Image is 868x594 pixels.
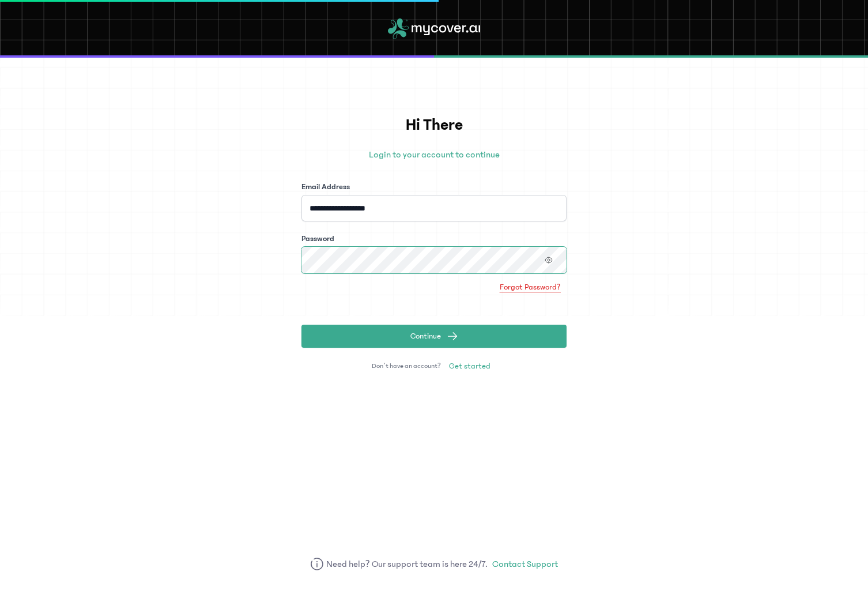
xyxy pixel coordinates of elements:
[301,325,567,348] button: Continue
[494,278,567,296] a: Forgot Password?
[301,148,567,161] p: Login to your account to continue
[301,233,334,245] label: Password
[301,181,350,193] label: Email Address
[372,362,441,371] span: Don’t have an account?
[326,557,488,571] span: Need help? Our support team is here 24/7.
[443,357,496,375] a: Get started
[449,360,490,372] span: Get started
[410,330,441,342] span: Continue
[492,557,558,571] a: Contact Support
[500,281,561,293] span: Forgot Password?
[301,113,567,137] h1: Hi There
